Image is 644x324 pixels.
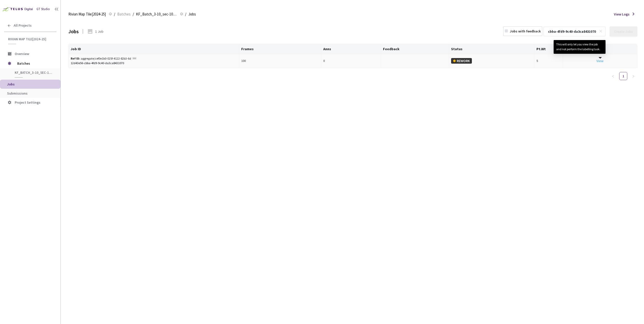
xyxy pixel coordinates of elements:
span: KF_Batch_3-10_sec-10_sec [136,11,177,17]
th: Anns [321,44,381,54]
span: Submissions [7,91,28,96]
span: All Projects [14,23,32,28]
div: GT Studio [36,7,50,12]
button: left [609,72,617,80]
span: Project Settings [15,100,41,105]
li: / [185,11,186,17]
span: Rivian Map Tile[2024-25] [8,37,53,41]
span: Batches [17,58,52,68]
span: Overview [15,51,29,56]
span: right [632,75,635,78]
th: Status [449,44,534,54]
li: / [114,11,115,17]
th: Frames [239,44,321,54]
b: Ref ID: [71,57,80,60]
td: 5 [534,54,563,68]
li: 1 [619,72,627,80]
td: 100 [239,54,321,68]
div: Create Jobs [614,29,633,33]
div: Jobs [68,27,79,35]
th: Pt.Wt [534,44,563,54]
th: Job ID [69,44,239,54]
td: 0 [321,54,381,68]
span: KF_Batch_3-10_sec-10_sec [15,70,52,75]
span: Rivian Map Tile[2024-25] [68,11,106,17]
div: aggregate/cef0e1b0-025f-4122-82b3-6dae1625ddfa [71,56,131,61]
div: 1 Job [95,29,104,34]
span: View Logs [614,11,630,17]
input: Search [545,27,599,36]
div: Jobs with feedback [510,28,541,34]
div: 12d43e56-cbba-4fd9-9c40-da3ca8431070 [71,61,237,66]
div: REWORK [451,58,472,64]
li: Next Page [629,72,637,80]
span: Jobs [7,82,15,86]
a: 1 [619,72,627,80]
li: / [133,11,134,17]
div: This will only let you view the job and not perform the labelling task. [556,42,603,52]
a: Batches [116,11,132,17]
span: Batches [117,11,131,17]
li: Previous Page [609,72,617,80]
th: Feedback [381,44,449,54]
span: left [612,75,615,78]
a: View [596,59,603,63]
button: right [629,72,637,80]
span: Jobs [188,11,196,17]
